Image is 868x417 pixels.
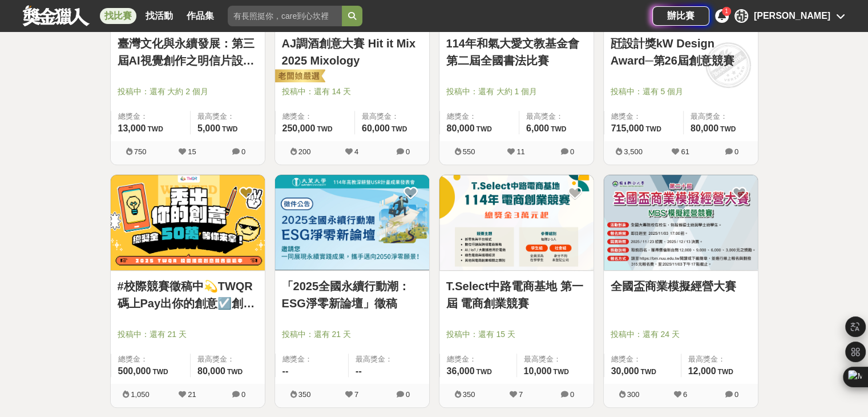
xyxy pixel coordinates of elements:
span: 總獎金： [611,111,676,122]
span: 15 [188,147,196,156]
span: 最高獎金： [197,111,258,122]
a: 114年和氣大愛文教基金會第二屆全國書法比賽 [446,35,587,69]
span: 200 [298,147,311,156]
span: 總獎金： [282,354,342,365]
span: 投稿中：還有 21 天 [118,328,258,340]
span: 7 [354,390,358,399]
span: 最高獎金： [362,111,422,122]
span: 6 [683,390,687,399]
span: 350 [298,390,311,399]
img: Cover Image [275,175,429,270]
span: -- [282,366,289,376]
span: 80,000 [691,123,718,133]
span: TWD [222,125,237,133]
span: TWD [551,125,566,133]
a: #校際競賽徵稿中💫TWQR碼上Pay出你的創意☑️創意特Pay員徵召令🔥短影音、梗圖大賽開跑啦🤩 [118,278,258,312]
span: 0 [406,147,410,156]
span: 1 [725,8,728,14]
span: -- [356,366,362,376]
span: TWD [645,125,661,133]
input: 有長照挺你，care到心坎裡！青春出手，拍出照顧 影音徵件活動 [228,6,342,26]
span: 0 [734,390,738,399]
span: 最高獎金： [524,354,587,365]
span: 7 [519,390,523,399]
span: 最高獎金： [691,111,751,122]
a: 「2025全國永續行動潮：ESG淨零新論壇」徵稿 [282,278,422,312]
span: 投稿中：還有 大約 2 個月 [118,86,258,98]
span: 350 [463,390,475,399]
span: 投稿中：還有 24 天 [611,328,751,340]
span: 最高獎金： [688,354,751,365]
span: 500,000 [118,366,151,376]
span: 715,000 [611,123,644,133]
span: 投稿中：還有 5 個月 [611,86,751,98]
span: 0 [241,390,245,399]
span: 250,000 [282,123,316,133]
span: 36,000 [447,366,475,376]
span: TWD [720,125,736,133]
span: 最高獎金： [356,354,422,365]
span: 6,000 [526,123,549,133]
span: 總獎金： [611,354,674,365]
span: 11 [516,147,524,156]
span: TWD [640,368,656,376]
span: TWD [147,125,163,133]
span: 4 [354,147,358,156]
span: 總獎金： [282,111,348,122]
span: 13,000 [118,123,146,133]
span: TWD [476,368,491,376]
a: 全國盃商業模擬經營大賽 [611,278,751,295]
span: 總獎金： [118,111,183,122]
span: 0 [734,147,738,156]
span: 投稿中：還有 21 天 [282,328,422,340]
span: 5,000 [197,123,220,133]
span: 10,000 [524,366,552,376]
img: Cover Image [604,175,758,270]
a: AJ調酒創意大賽 Hit it Mix 2025 Mixology [282,35,422,69]
span: 投稿中：還有 大約 1 個月 [446,86,587,98]
div: 胡 [734,9,748,23]
img: Cover Image [439,175,594,270]
span: 0 [570,147,574,156]
div: [PERSON_NAME] [754,9,830,23]
span: 3,500 [624,147,643,156]
a: 作品集 [182,8,219,24]
span: 0 [570,390,574,399]
span: 最高獎金： [197,354,258,365]
a: T.Select中路電商基地 第一屆 電商創業競賽 [446,278,587,312]
span: 投稿中：還有 14 天 [282,86,422,98]
span: TWD [553,368,568,376]
a: 找活動 [141,8,177,24]
a: 瓩設計獎kW Design Award─第26屆創意競賽 [611,35,751,69]
span: 300 [627,390,640,399]
span: 0 [241,147,245,156]
span: TWD [317,125,332,133]
span: 21 [188,390,196,399]
span: TWD [391,125,407,133]
span: 60,000 [362,123,390,133]
span: 總獎金： [447,354,510,365]
a: 辦比賽 [652,6,709,26]
span: TWD [476,125,491,133]
span: TWD [717,368,733,376]
img: 老闆娘嚴選 [273,69,325,85]
span: TWD [227,368,243,376]
span: 80,000 [447,123,475,133]
span: 總獎金： [118,354,183,365]
span: 1,050 [131,390,150,399]
span: 最高獎金： [526,111,587,122]
span: TWD [152,368,168,376]
span: 總獎金： [447,111,512,122]
span: 80,000 [197,366,225,376]
span: 0 [406,390,410,399]
span: 30,000 [611,366,639,376]
img: Cover Image [111,175,265,270]
a: 臺灣文化與永續發展：第三屆AI視覺創作之明信片設計競賽 [118,35,258,69]
span: 投稿中：還有 15 天 [446,328,587,340]
a: 找比賽 [100,8,136,24]
span: 61 [681,147,689,156]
